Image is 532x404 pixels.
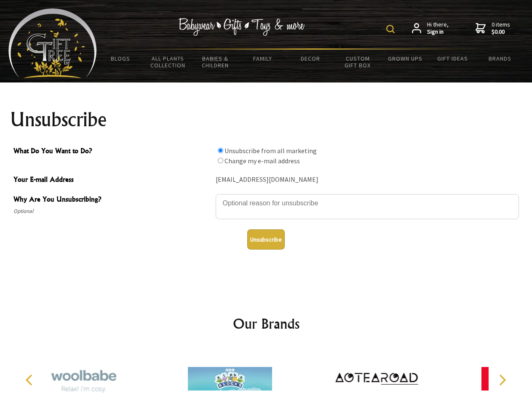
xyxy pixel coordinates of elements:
[334,50,382,74] a: Custom Gift Box
[10,109,522,130] h1: Unsubscribe
[144,50,192,74] a: All Plants Collection
[17,314,516,334] h2: Our Brands
[381,50,429,67] a: Grown Ups
[492,28,510,36] strong: $0.00
[225,157,300,165] label: Change my e-mail address
[13,206,211,216] span: Optional
[13,174,211,186] span: Your E-mail Address
[412,21,449,36] a: Hi there,Sign in
[218,148,223,153] input: What Do You Want to Do?
[216,194,519,219] textarea: Why Are You Unsubscribing?
[427,21,449,36] span: Hi there,
[476,50,524,67] a: Brands
[492,21,510,36] span: 0 items
[493,371,511,389] button: Next
[97,50,144,67] a: BLOGS
[13,194,211,206] span: Why Are You Unsubscribing?
[247,229,285,250] button: Unsubscribe
[218,158,223,163] input: What Do You Want to Do?
[427,28,449,36] strong: Sign in
[216,173,519,186] div: [EMAIL_ADDRESS][DOMAIN_NAME]
[429,50,476,67] a: Gift Ideas
[8,8,97,78] img: Babyware - Gifts - Toys and more...
[386,25,395,33] img: product search
[13,146,211,158] span: What Do You Want to Do?
[21,371,40,389] button: Previous
[286,50,334,67] a: Decor
[476,21,510,36] a: 0 items$0.00
[225,146,317,155] label: Unsubscribe from all marketing
[192,50,239,74] a: Babies & Children
[179,18,305,36] img: Babywear - Gifts - Toys & more
[239,50,287,67] a: Family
